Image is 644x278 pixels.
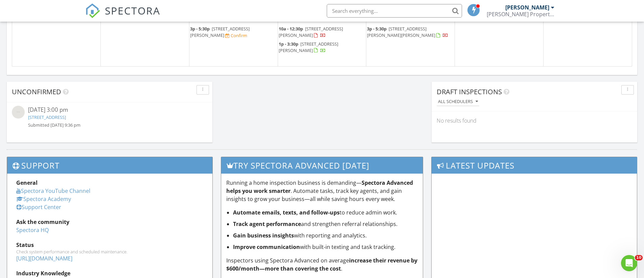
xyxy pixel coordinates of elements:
div: [PERSON_NAME] [505,4,549,11]
div: All schedulers [438,99,478,104]
span: [STREET_ADDRESS][PERSON_NAME] [279,26,343,38]
a: 3p - 5:30p [STREET_ADDRESS][PERSON_NAME] Confirm [190,25,277,40]
span: [STREET_ADDRESS][PERSON_NAME] [190,26,250,38]
a: 10a - 12:30p [STREET_ADDRESS][PERSON_NAME] [279,25,366,40]
iframe: Intercom live chat [621,255,637,271]
td: Go to September 3, 2025 [278,14,366,66]
span: 1p - 3:30p [279,41,298,47]
a: 1p - 3:30p [STREET_ADDRESS][PERSON_NAME] [279,41,338,53]
td: Go to August 31, 2025 [12,14,101,66]
a: [DATE] 3:00 pm [STREET_ADDRESS] Submitted [DATE] 9:36 pm [12,106,207,128]
a: 3p - 5:30p [STREET_ADDRESS][PERSON_NAME] [190,26,250,38]
h3: Try spectora advanced [DATE] [221,157,422,174]
strong: Spectora Advanced helps you work smarter [226,179,413,195]
h3: Support [7,157,212,174]
span: 10 [635,255,643,260]
td: Go to September 1, 2025 [101,14,189,66]
a: SPECTORA [85,9,160,23]
div: Check system performance and scheduled maintenance. [16,249,203,254]
div: Ask the community [16,218,203,226]
a: 3p - 5:30p [STREET_ADDRESS][PERSON_NAME][PERSON_NAME] [367,25,454,40]
div: Submitted [DATE] 9:36 pm [28,122,191,128]
td: Go to September 5, 2025 [455,14,544,66]
span: [STREET_ADDRESS][PERSON_NAME][PERSON_NAME] [367,26,435,38]
a: [URL][DOMAIN_NAME] [16,255,72,262]
td: Go to September 2, 2025 [189,14,278,66]
img: streetview [12,106,25,119]
h3: Latest Updates [432,157,637,174]
input: Search everything... [327,4,462,18]
p: Inspectors using Spectora Advanced on average . [226,256,417,273]
span: SPECTORA [105,3,160,18]
td: Go to September 4, 2025 [366,14,455,66]
span: Draft Inspections [437,87,502,96]
strong: Automate emails, texts, and follow-ups [233,209,340,216]
li: to reduce admin work. [233,208,417,217]
strong: increase their revenue by $600/month—more than covering the cost [226,257,417,272]
span: [STREET_ADDRESS][PERSON_NAME] [279,41,338,53]
div: Confirm [231,33,247,38]
li: with reporting and analytics. [233,231,417,239]
a: [STREET_ADDRESS] [28,114,66,120]
strong: Track agent performance [233,220,301,228]
p: Running a home inspection business is demanding— . Automate tasks, track key agents, and gain ins... [226,179,417,203]
span: 3p - 5:30p [190,26,210,32]
span: 10a - 12:30p [279,26,303,32]
a: 10a - 12:30p [STREET_ADDRESS][PERSON_NAME] [279,26,343,38]
div: [DATE] 3:00 pm [28,106,191,114]
div: Status [16,241,203,249]
img: The Best Home Inspection Software - Spectora [85,3,100,18]
span: 3p - 5:30p [367,26,387,32]
a: Spectora HQ [16,226,49,234]
a: Support Center [16,203,61,211]
a: Confirm [225,32,247,39]
div: No results found [432,111,637,130]
button: All schedulers [437,97,479,106]
div: Industry Knowledge [16,269,203,277]
div: Robertson Property Inspections [487,11,554,18]
a: Spectora Academy [16,195,71,203]
a: Spectora YouTube Channel [16,187,90,195]
strong: Gain business insights [233,232,294,239]
td: Go to September 6, 2025 [543,14,632,66]
span: Unconfirmed [12,87,61,96]
li: with built-in texting and task tracking. [233,243,417,251]
strong: Improve communication [233,243,300,251]
li: and strengthen referral relationships. [233,220,417,228]
a: 3p - 5:30p [STREET_ADDRESS][PERSON_NAME][PERSON_NAME] [367,26,448,38]
a: 1p - 3:30p [STREET_ADDRESS][PERSON_NAME] [279,40,366,55]
strong: General [16,179,38,186]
